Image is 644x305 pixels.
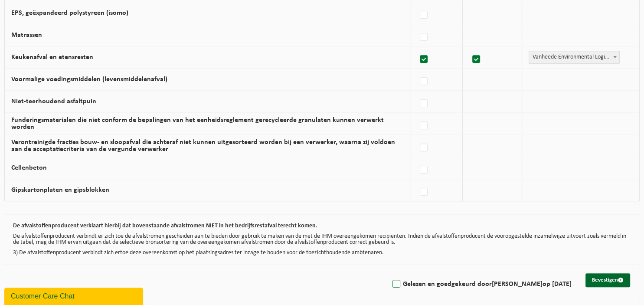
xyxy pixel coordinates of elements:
[11,98,96,105] label: Niet-teerhoudend asfaltpuin
[529,51,620,64] span: Vanheede Environmental Logistics
[13,250,631,256] p: 3) De afvalstoffenproducent verbindt zich ertoe deze overeenkomst op het plaatsingsadres ter inza...
[585,273,630,287] button: Bevestigen
[11,164,47,171] label: Cellenbeton
[4,286,145,305] iframe: chat widget
[11,187,109,193] label: Gipskartonplaten en gipsblokken
[11,139,395,153] label: Verontreinigde fracties bouw- en sloopafval die achteraf niet kunnen uitgesorteerd worden bij een...
[11,10,128,16] label: EPS, geëxpandeerd polystyreen (isomo)
[11,54,93,61] label: Keukenafval en etensresten
[11,76,167,83] label: Voormalige voedingsmiddelen (levensmiddelenafval)
[11,32,42,39] label: Matrassen
[13,233,631,246] p: De afvalstoffenproducent verbindt er zich toe de afvalstromen gescheiden aan te bieden door gebru...
[11,117,384,131] label: Funderingsmaterialen die niet conform de bepalingen van het eenheidsreglement gerecycleerde granu...
[13,223,317,229] b: De afvalstoffenproducent verklaart hierbij dat bovenstaande afvalstromen NIET in het bedrijfsrest...
[391,278,572,291] label: Gelezen en goedgekeurd door op [DATE]
[529,51,619,63] span: Vanheede Environmental Logistics
[492,281,543,288] strong: [PERSON_NAME]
